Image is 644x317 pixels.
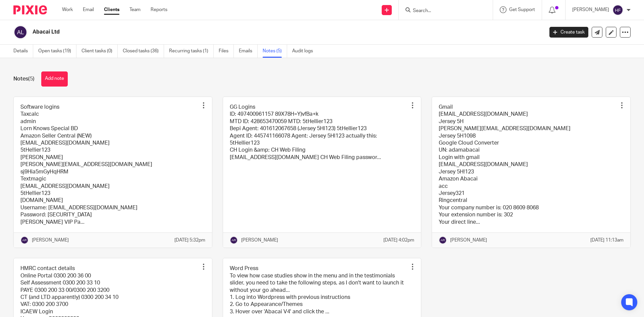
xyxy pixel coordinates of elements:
img: svg%3E [230,236,238,244]
a: Open tasks (19) [38,45,76,58]
a: Client tasks (0) [82,45,118,58]
a: Closed tasks (36) [123,45,164,58]
p: [PERSON_NAME] [241,237,278,244]
a: Work [62,6,73,13]
img: svg%3E [20,236,29,244]
span: (5) [28,76,35,82]
a: Clients [104,6,119,13]
img: svg%3E [612,5,623,15]
img: svg%3E [439,236,447,244]
p: [DATE] 5:32pm [174,237,205,244]
a: Team [129,6,141,13]
a: Details [13,45,33,58]
a: Email [83,6,94,13]
a: Emails [239,45,258,58]
a: Notes (5) [263,45,287,58]
a: Recurring tasks (1) [169,45,214,58]
input: Search [412,8,473,14]
h1: Notes [13,75,35,83]
a: Reports [151,6,167,13]
span: Get Support [509,7,535,12]
p: [DATE] 11:13am [590,237,624,244]
a: Create task [549,27,588,38]
a: Audit logs [292,45,318,58]
img: Pixie [13,5,47,14]
p: [DATE] 4:02pm [383,237,414,244]
p: [PERSON_NAME] [32,237,69,244]
button: Add note [41,71,68,87]
img: svg%3E [13,25,28,39]
a: Files [219,45,234,58]
h2: Abacai Ltd [33,29,438,36]
p: [PERSON_NAME] [450,237,487,244]
p: [PERSON_NAME] [572,6,609,13]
